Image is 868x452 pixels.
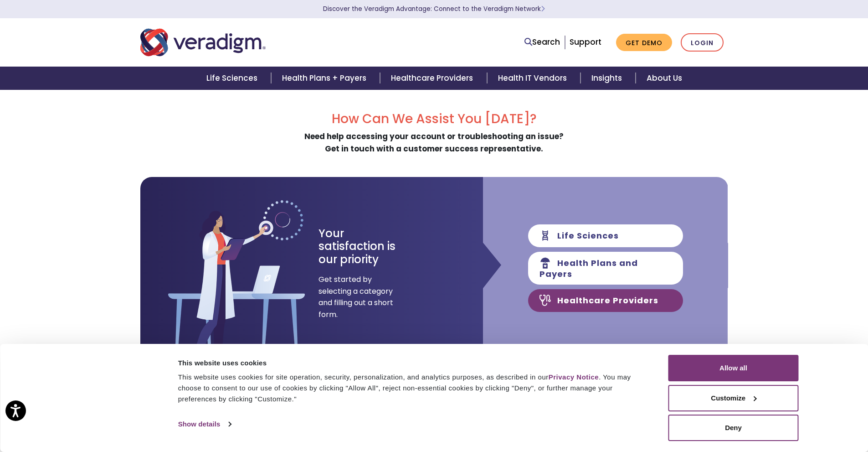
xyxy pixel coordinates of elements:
a: Show details [178,417,231,431]
a: Login [681,33,724,52]
a: Insights [580,67,636,90]
a: Privacy Notice [549,373,599,381]
span: Get started by selecting a category and filling out a short form. [318,274,394,320]
a: Get Demo [616,34,672,52]
a: Healthcare Providers [380,67,487,90]
a: Health IT Vendors [487,67,580,90]
a: Discover the Veradigm Advantage: Connect to the Veradigm NetworkLearn More [323,5,545,13]
button: Deny [668,415,799,441]
img: Veradigm logo [140,27,266,57]
a: About Us [636,67,693,90]
h3: Your satisfaction is our priority [318,227,412,266]
a: Health Plans + Payers [271,67,380,90]
div: This website uses cookies [178,358,648,369]
a: Support [570,36,601,47]
div: This website uses cookies for site operation, security, personalization, and analytics purposes, ... [178,372,648,405]
button: Customize [668,385,799,411]
a: Search [524,36,560,48]
h2: How Can We Assist You [DATE]? [140,111,728,127]
strong: Need help accessing your account or troubleshooting an issue? Get in touch with a customer succes... [304,131,564,154]
button: Allow all [668,355,799,381]
span: Learn More [541,5,545,13]
a: Life Sciences [195,67,271,90]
